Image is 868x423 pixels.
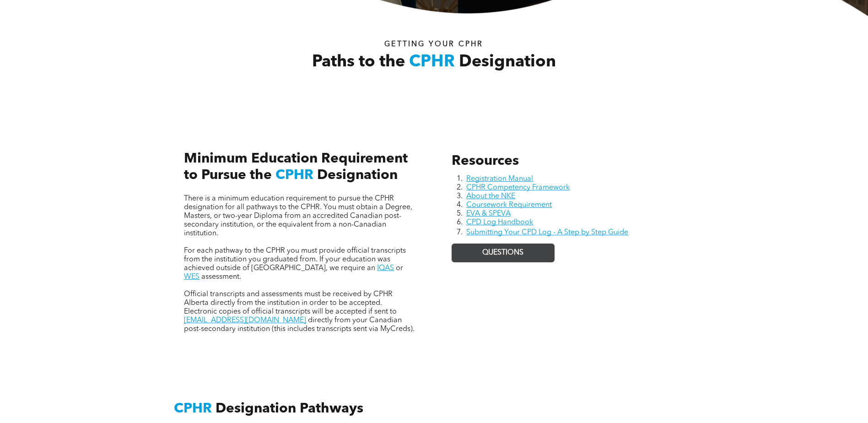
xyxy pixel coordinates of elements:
[466,201,552,209] a: Coursework Requirement
[312,54,405,70] span: Paths to the
[184,195,412,237] span: There is a minimum education requirement to pursue the CPHR designation for all pathways to the C...
[466,193,515,200] a: About the NKE
[184,317,306,324] a: [EMAIL_ADDRESS][DOMAIN_NAME]
[275,168,313,182] span: CPHR
[174,402,212,416] span: CPHR
[466,210,511,217] a: EVA & SPEVA
[184,291,397,315] span: Official transcripts and assessments must be received by CPHR Alberta directly from the instituti...
[184,273,199,281] a: WES
[482,249,523,257] span: QUESTIONS
[201,273,241,281] span: assessment.
[409,54,455,70] span: CPHR
[466,219,533,226] a: CPD Log Handbook
[216,402,363,416] span: Designation Pathways
[466,175,533,183] a: Registration Manual
[452,244,555,262] a: QUESTIONS
[384,41,483,48] span: Getting your Cphr
[459,54,556,70] span: Designation
[466,184,570,191] a: CPHR Competency Framework
[452,154,519,168] span: Resources
[184,247,406,272] span: For each pathway to the CPHR you must provide official transcripts from the institution you gradu...
[377,265,394,272] a: IQAS
[396,265,403,272] span: or
[466,229,628,236] a: Submitting Your CPD Log - A Step by Step Guide
[184,152,408,182] span: Minimum Education Requirement to Pursue the
[317,168,398,182] span: Designation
